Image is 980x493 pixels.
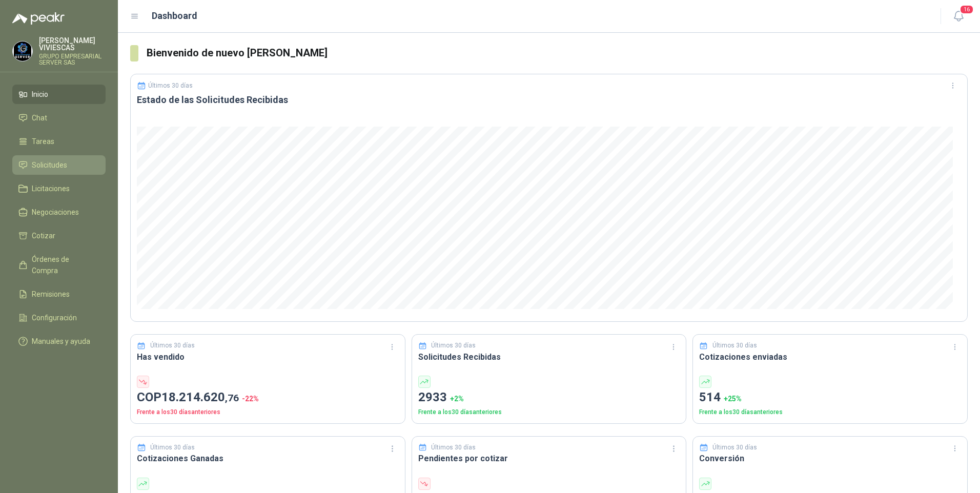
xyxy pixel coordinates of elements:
[959,5,974,14] span: 16
[32,207,79,218] span: Negociaciones
[39,53,106,66] p: GRUPO EMPRESARIAL SERVER SAS
[13,42,32,61] img: Company Logo
[12,12,65,25] img: Logo peakr
[148,82,193,89] p: Últimos 30 días
[418,388,680,407] p: 2933
[418,407,680,417] p: Frente a los 30 días anteriores
[12,284,106,304] a: Remisiones
[150,443,195,453] p: Últimos 30 días
[699,388,961,407] p: 514
[724,395,742,403] span: + 25 %
[137,407,399,417] p: Frente a los 30 días anteriores
[712,443,757,453] p: Últimos 30 días
[12,85,106,104] a: Inicio
[32,312,77,323] span: Configuración
[12,132,106,151] a: Tareas
[32,159,67,171] span: Solicitudes
[949,7,968,26] button: 16
[12,202,106,222] a: Negociaciones
[12,332,106,351] a: Manuales y ayuda
[137,388,399,407] p: COP
[39,37,106,51] p: [PERSON_NAME] VIVIESCAS
[12,250,106,280] a: Órdenes de Compra
[712,341,757,351] p: Últimos 30 días
[137,351,399,363] h3: Has vendido
[32,183,70,194] span: Licitaciones
[431,341,476,351] p: Últimos 30 días
[418,452,680,465] h3: Pendientes por cotizar
[12,155,106,175] a: Solicitudes
[699,452,961,465] h3: Conversión
[12,179,106,198] a: Licitaciones
[32,230,55,241] span: Cotizar
[161,390,239,404] span: 18.214.620
[242,395,259,403] span: -22 %
[699,351,961,363] h3: Cotizaciones enviadas
[137,94,961,106] h3: Estado de las Solicitudes Recibidas
[12,108,106,128] a: Chat
[32,289,70,300] span: Remisiones
[12,226,106,245] a: Cotizar
[150,341,195,351] p: Últimos 30 días
[147,45,968,61] h3: Bienvenido de nuevo [PERSON_NAME]
[32,89,48,100] span: Inicio
[225,392,239,404] span: ,76
[32,112,47,124] span: Chat
[32,254,96,276] span: Órdenes de Compra
[137,452,399,465] h3: Cotizaciones Ganadas
[431,443,476,453] p: Últimos 30 días
[152,9,197,23] h1: Dashboard
[12,308,106,327] a: Configuración
[418,351,680,363] h3: Solicitudes Recibidas
[32,136,54,147] span: Tareas
[450,395,464,403] span: + 2 %
[32,336,90,347] span: Manuales y ayuda
[699,407,961,417] p: Frente a los 30 días anteriores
